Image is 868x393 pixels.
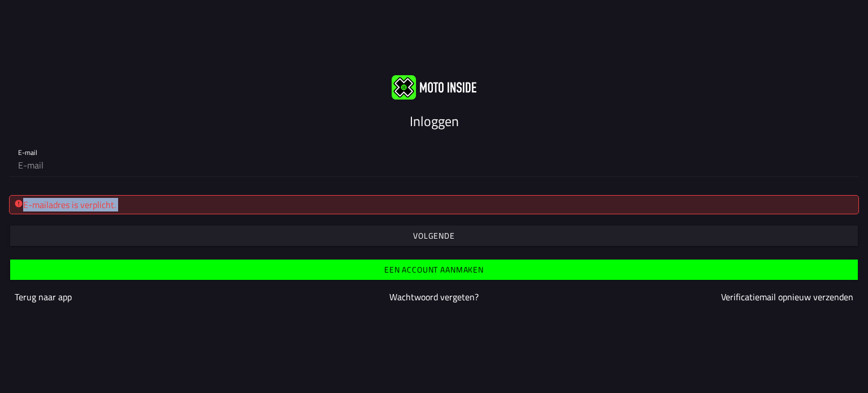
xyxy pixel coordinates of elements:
font: Een account aanmaken [384,264,484,275]
font: E-mailadres is verplicht. [23,198,116,211]
font: Inloggen [410,111,459,131]
ion-icon: alert [14,199,23,208]
a: Verificatiemail opnieuw verzenden [721,290,853,304]
font: Volgende [413,230,455,241]
input: E-mail [18,154,850,176]
a: Wachtwoord vergeten? [389,290,479,304]
a: Terug naar app [15,290,72,304]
